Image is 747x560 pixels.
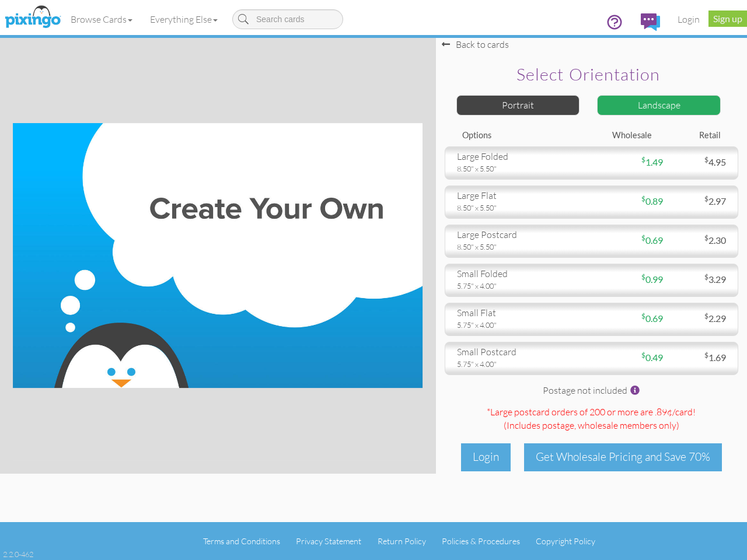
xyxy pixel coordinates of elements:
[457,202,583,213] div: 8.50" x 5.50"
[457,228,583,242] div: large postcard
[13,123,423,388] img: create-your-own-landscape.jpg
[203,536,280,546] a: Terms and Conditions
[641,13,660,31] img: comments.svg
[457,163,583,174] div: 8.50" x 5.50"
[663,195,735,208] div: 2.97
[62,5,141,34] a: Browse Cards
[457,242,583,252] div: 8.50" x 5.50"
[597,95,721,116] div: Landscape
[746,559,747,560] iframe: Chat
[641,351,645,359] sup: $
[641,352,663,363] span: 0.49
[456,95,580,116] div: Portrait
[232,9,343,29] input: Search cards
[457,320,583,330] div: 5.75" x 4.00"
[663,156,735,169] div: 4.95
[663,351,735,365] div: 1.69
[704,155,708,164] sup: $
[704,194,708,203] sup: $
[669,5,708,34] a: Login
[3,549,33,559] div: 2.2.0-462
[704,351,708,359] sup: $
[457,345,583,359] div: small postcard
[641,313,663,324] span: 0.69
[457,150,583,163] div: large folded
[574,419,676,431] span: , wholesale members only
[663,234,735,247] div: 2.30
[641,311,645,320] sup: $
[704,233,708,242] sup: $
[378,536,426,546] a: Return Policy
[445,384,738,400] div: Postage not included
[641,274,663,285] span: 0.99
[457,306,583,320] div: small flat
[141,5,226,34] a: Everything Else
[457,189,583,202] div: large flat
[704,272,708,281] sup: $
[457,281,583,291] div: 5.75" x 4.00"
[663,312,735,325] div: 2.29
[641,235,663,246] span: 0.69
[641,272,645,281] sup: $
[536,536,595,546] a: Copyright Policy
[461,443,511,471] div: Login
[704,311,708,320] sup: $
[459,65,718,84] h2: Select orientation
[524,443,722,471] div: Get Wholesale Pricing and Save 70%
[663,273,735,286] div: 3.29
[641,195,663,206] span: 0.89
[641,155,645,164] sup: $
[453,129,592,142] div: Options
[641,194,645,203] sup: $
[661,129,729,142] div: Retail
[445,405,738,435] div: *Large postcard orders of 200 or more are .89¢/card! (Includes postage )
[2,3,64,32] img: pixingo logo
[442,536,520,546] a: Policies & Procedures
[641,156,663,167] span: 1.49
[457,359,583,369] div: 5.75" x 4.00"
[641,233,645,242] sup: $
[708,10,747,27] a: Sign up
[457,267,583,281] div: small folded
[296,536,361,546] a: Privacy Statement
[591,129,660,142] div: Wholesale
